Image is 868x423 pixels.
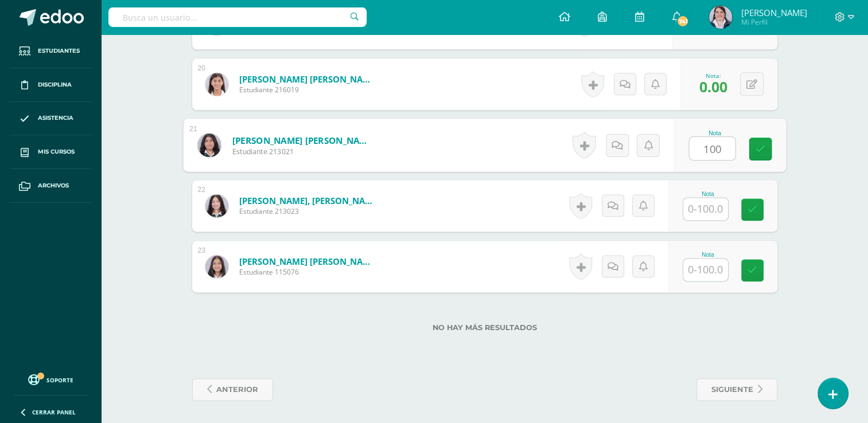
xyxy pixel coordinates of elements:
[699,77,727,96] span: 0.00
[239,85,377,95] span: Estudiante 216019
[711,379,753,400] span: siguiente
[38,181,69,190] span: Archivos
[38,46,80,56] span: Estudiantes
[9,135,92,169] a: Mis cursos
[38,80,72,89] span: Disciplina
[205,73,228,96] img: 5cd839b91f49d36bfe4f67b3189cde0b.png
[192,378,273,401] a: anterior
[683,258,728,281] input: 0-100.0
[688,130,741,136] div: Nota
[9,34,92,68] a: Estudiantes
[9,169,92,203] a: Archivos
[38,113,73,123] span: Asistencia
[741,17,807,27] span: Mi Perfil
[232,134,373,146] a: [PERSON_NAME] [PERSON_NAME]
[683,198,728,220] input: 0-100.0
[239,267,377,277] span: Estudiante 115076
[9,68,92,102] a: Disciplina
[239,195,377,206] a: [PERSON_NAME], [PERSON_NAME]
[9,102,92,136] a: Asistencia
[689,137,735,160] input: 0-100.0
[676,15,689,28] span: 741
[239,206,377,216] span: Estudiante 213023
[699,72,727,80] div: Nota:
[683,252,733,258] div: Nota
[192,323,777,332] label: No hay más resultados
[14,371,87,387] a: Soporte
[239,256,377,267] a: [PERSON_NAME] [PERSON_NAME]
[205,255,228,278] img: e9ba69ec543f730ed93195af08206418.png
[205,194,228,217] img: 2dc76d8c40b529ef4afa9e45b19aaf03.png
[709,6,732,29] img: fcdda600d1f9d86fa9476b2715ffd3dc.png
[239,73,377,85] a: [PERSON_NAME] [PERSON_NAME]
[46,376,73,384] span: Soporte
[216,379,258,400] span: anterior
[696,378,777,401] a: siguiente
[38,147,75,156] span: Mis cursos
[741,7,807,18] span: [PERSON_NAME]
[232,146,373,156] span: Estudiante 213021
[683,191,733,197] div: Nota
[197,133,221,156] img: 132b6f2fb12677b49262665ddd89ec82.png
[108,7,367,27] input: Busca un usuario...
[32,408,76,416] span: Cerrar panel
